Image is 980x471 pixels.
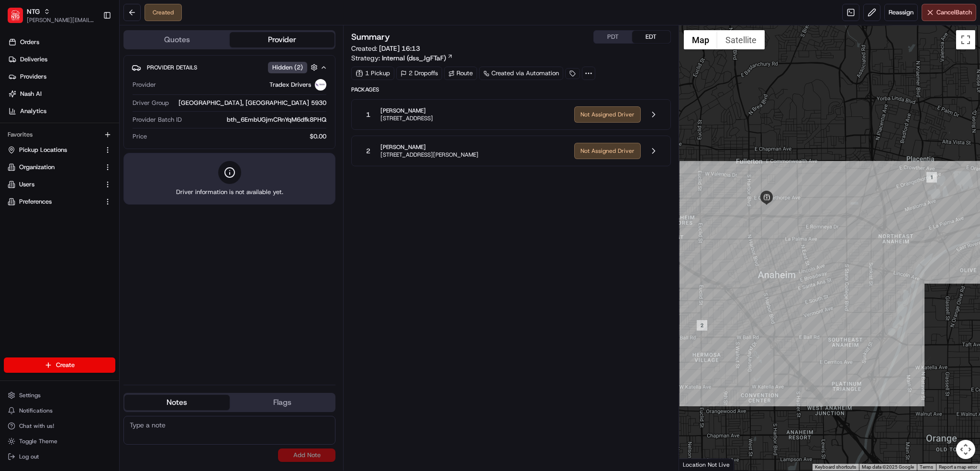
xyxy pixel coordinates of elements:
span: Map data ©2025 Google [862,464,914,470]
a: 📗Knowledge Base [6,135,77,152]
p: Welcome 👋 [10,38,174,54]
span: Pickup Locations [19,146,67,154]
button: Provider DetailsHidden (2) [132,59,327,75]
button: EDT [632,31,670,43]
a: Route [444,67,477,80]
div: We're available if you need us! [33,101,121,109]
a: Deliveries [4,52,119,67]
span: Packages [351,86,670,93]
h3: Summary [351,33,390,41]
button: CancelBatch [922,4,976,21]
img: Google [681,458,713,471]
span: Settings [19,391,41,399]
span: Log out [19,453,39,460]
button: [PERSON_NAME][EMAIL_ADDRESS][PERSON_NAME][DOMAIN_NAME] [27,16,95,24]
button: NTG [27,7,40,16]
a: Created via Automation [479,67,563,80]
span: [PERSON_NAME] [380,107,433,115]
span: Providers [20,72,46,81]
span: Provider [133,80,156,89]
a: Preferences [8,197,100,206]
span: Analytics [20,107,46,115]
span: [STREET_ADDRESS][PERSON_NAME] [380,151,479,159]
div: 2 Dropoffs [396,67,442,80]
button: Start new chat [163,94,174,106]
span: Orders [20,38,39,46]
span: Price [133,132,147,141]
button: Chat with us! [4,419,115,433]
button: Show street map [684,30,717,49]
span: [GEOGRAPHIC_DATA], [GEOGRAPHIC_DATA] 5930 [178,99,326,107]
div: 💻 [81,140,89,148]
button: Preferences [4,194,115,209]
span: [STREET_ADDRESS] [380,115,433,122]
button: Notifications [4,404,115,417]
span: Created: [351,44,420,53]
div: Strategy: [351,53,453,63]
a: Organization [8,163,100,172]
span: Provider Details [147,64,197,71]
button: Toggle Theme [4,435,115,448]
button: Notes [124,395,230,410]
button: Keyboard shortcuts [815,464,856,471]
span: Notifications [19,407,53,414]
span: Deliveries [20,55,47,64]
span: Tradex Drivers [269,80,311,89]
button: Users [4,177,115,192]
button: Provider [230,32,335,47]
span: API Documentation [90,139,154,149]
span: $0.00 [310,132,326,141]
span: Organization [19,163,55,172]
a: Internal (dss_JgFTaF) [382,53,453,63]
button: NTGNTG[PERSON_NAME][EMAIL_ADDRESS][PERSON_NAME][DOMAIN_NAME] [4,4,99,27]
img: NTG [8,8,23,23]
button: Quotes [124,32,230,47]
div: Start new chat [33,92,157,101]
span: Knowledge Base [19,139,73,149]
div: Location Not Live [679,459,734,471]
span: Create [56,361,75,369]
span: Users [19,180,34,189]
span: Pylon [95,162,116,170]
span: Nash AI [20,90,42,98]
a: Analytics [4,103,119,119]
button: Settings [4,389,115,402]
a: Powered byPylon [67,162,116,170]
a: 💻API Documentation [77,135,157,152]
button: Create [4,357,115,373]
img: 1679586894394 [315,79,326,91]
a: Orders [4,34,119,50]
a: Users [8,180,100,189]
span: 2 [366,146,370,156]
span: Internal (dss_JgFTaF) [382,53,446,63]
span: [DATE] 16:13 [379,44,420,53]
a: Providers [4,69,119,84]
span: Toggle Theme [19,437,57,445]
span: Hidden ( 2 ) [272,63,303,72]
a: Open this area in Google Maps (opens a new window) [681,458,713,471]
input: Clear [25,62,158,72]
button: Toggle fullscreen view [956,30,975,49]
a: Nash AI [4,86,119,102]
span: Chat with us! [19,422,54,430]
img: 1736555255976-a54dd68f-1ca7-489b-9aae-adbdc363a1c4 [10,92,27,109]
a: Report a map error [939,464,977,470]
span: Driver information is not available yet. [176,188,283,196]
span: Reassign [889,8,913,17]
div: 2 [697,320,707,331]
button: Pickup Locations [4,142,115,158]
a: Pickup Locations [8,146,100,154]
div: 1 [926,172,937,183]
img: Nash [10,10,29,29]
span: Driver Group [133,99,169,107]
button: Flags [230,395,335,410]
span: Cancel Batch [936,8,972,17]
span: [PERSON_NAME] [380,143,479,151]
div: Favorites [4,127,115,142]
a: Terms (opens in new tab) [920,464,933,470]
button: Map camera controls [956,440,975,459]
